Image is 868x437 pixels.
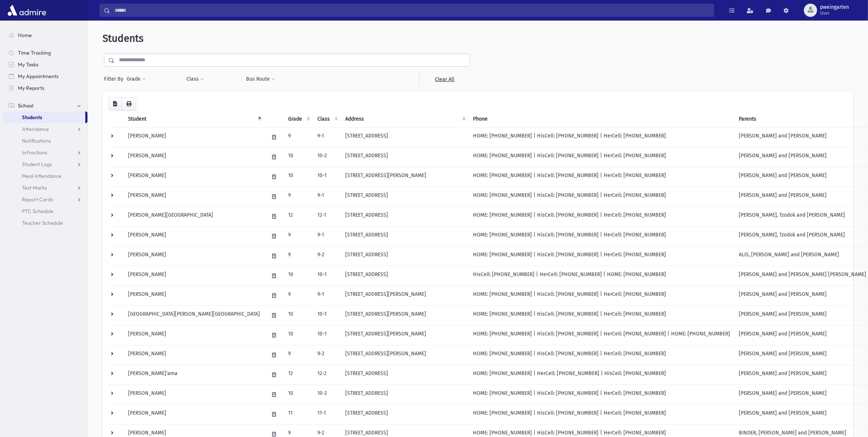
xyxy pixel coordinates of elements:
td: HOME: [PHONE_NUMBER] | HisCell: [PHONE_NUMBER] | HerCell: [PHONE_NUMBER] [469,127,734,147]
span: Meal Attendance [22,173,62,179]
td: 9-1 [313,286,341,305]
td: 12-2 [313,365,341,385]
a: Student Logs [3,158,87,170]
span: Filter By [104,75,126,83]
td: 10 [284,305,313,325]
td: [PERSON_NAME] [124,167,264,187]
td: 10 [284,266,313,286]
a: My Tasks [3,59,87,70]
td: 9-1 [313,127,341,147]
span: Report Cards [22,196,53,203]
a: Infractions [3,147,87,158]
td: [PERSON_NAME] [124,266,264,286]
td: [STREET_ADDRESS] [341,127,469,147]
td: 9 [284,226,313,246]
img: AdmirePro [6,3,48,18]
button: CSV [108,98,122,111]
td: HOME: [PHONE_NUMBER] | HisCell: [PHONE_NUMBER] | HerCell: [PHONE_NUMBER] [469,206,734,226]
td: 10 [284,325,313,345]
span: Students [103,32,144,44]
td: [PERSON_NAME][GEOGRAPHIC_DATA] [124,206,264,226]
td: [PERSON_NAME] [124,404,264,424]
td: [PERSON_NAME] [124,325,264,345]
span: Time Tracking [18,49,51,56]
button: Bus Route [246,73,276,86]
span: My Appointments [18,73,59,80]
td: [STREET_ADDRESS] [341,404,469,424]
a: Time Tracking [3,47,87,59]
span: School [18,102,33,109]
button: Print [122,98,136,111]
td: [STREET_ADDRESS][PERSON_NAME] [341,325,469,345]
td: HOME: [PHONE_NUMBER] | HisCell: [PHONE_NUMBER] | HerCell: [PHONE_NUMBER] [469,246,734,266]
a: My Appointments [3,70,87,82]
td: 9-1 [313,187,341,206]
td: HOME: [PHONE_NUMBER] | HerCell: [PHONE_NUMBER] | HisCell: [PHONE_NUMBER] [469,365,734,385]
span: Student Logs [22,161,52,168]
td: [PERSON_NAME] [124,385,264,404]
td: 11-1 [313,404,341,424]
td: [STREET_ADDRESS] [341,365,469,385]
td: 10 [284,147,313,167]
span: Students [22,114,42,121]
a: Meal Attendance [3,170,87,182]
a: Report Cards [3,194,87,205]
button: Class [186,73,204,86]
span: Notifications [22,137,51,144]
td: HisCell: [PHONE_NUMBER] | HerCell: [PHONE_NUMBER] | HOME: [PHONE_NUMBER] [469,266,734,286]
td: HOME: [PHONE_NUMBER] | HisCell: [PHONE_NUMBER] | HerCell: [PHONE_NUMBER] | HOME: [PHONE_NUMBER] [469,325,734,345]
button: Grade [126,73,146,86]
td: [STREET_ADDRESS] [341,385,469,404]
td: [PERSON_NAME] [124,226,264,246]
td: [STREET_ADDRESS] [341,226,469,246]
td: HOME: [PHONE_NUMBER] | HisCell: [PHONE_NUMBER] | HerCell: [PHONE_NUMBER] [469,385,734,404]
td: 12 [284,365,313,385]
td: HOME: [PHONE_NUMBER] | HisCell: [PHONE_NUMBER] | HerCell: [PHONE_NUMBER] [469,286,734,305]
a: My Reports [3,82,87,94]
td: [PERSON_NAME] [124,246,264,266]
td: [STREET_ADDRESS] [341,246,469,266]
a: Notifications [3,135,87,147]
td: HOME: [PHONE_NUMBER] | HisCell: [PHONE_NUMBER] | HerCell: [PHONE_NUMBER] [469,226,734,246]
td: 9-2 [313,345,341,365]
td: 12 [284,206,313,226]
a: Teacher Schedule [3,217,87,229]
td: HOME: [PHONE_NUMBER] | HisCell: [PHONE_NUMBER] | HerCell: [PHONE_NUMBER] [469,147,734,167]
td: [PERSON_NAME]'ama [124,365,264,385]
a: Students [3,111,85,123]
td: 11 [284,404,313,424]
a: Home [3,29,87,41]
td: [STREET_ADDRESS] [341,206,469,226]
td: [PERSON_NAME] [124,187,264,206]
td: [PERSON_NAME] [124,127,264,147]
td: [PERSON_NAME] [124,345,264,365]
td: 9 [284,187,313,206]
span: User [820,10,849,16]
td: 10-2 [313,385,341,404]
a: School [3,100,87,111]
td: [GEOGRAPHIC_DATA][PERSON_NAME][GEOGRAPHIC_DATA] [124,305,264,325]
th: Phone [469,111,734,128]
span: Test Marks [22,184,47,191]
th: Grade: activate to sort column ascending [284,111,313,128]
td: 9 [284,345,313,365]
td: [PERSON_NAME] [124,147,264,167]
a: PTC Schedule [3,205,87,217]
td: [STREET_ADDRESS][PERSON_NAME] [341,286,469,305]
td: HOME: [PHONE_NUMBER] | HisCell: [PHONE_NUMBER] | HerCell: [PHONE_NUMBER] [469,187,734,206]
td: 10-1 [313,325,341,345]
a: Clear All [419,73,470,86]
td: 9 [284,246,313,266]
a: Attendance [3,123,87,135]
a: Test Marks [3,182,87,194]
td: 10-1 [313,167,341,187]
span: My Reports [18,85,44,91]
th: Student: activate to sort column descending [124,111,264,128]
td: 9-1 [313,226,341,246]
span: Teacher Schedule [22,220,63,226]
td: [STREET_ADDRESS][PERSON_NAME] [341,167,469,187]
td: 10-2 [313,147,341,167]
td: 9 [284,127,313,147]
span: My Tasks [18,61,38,68]
td: 12-1 [313,206,341,226]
